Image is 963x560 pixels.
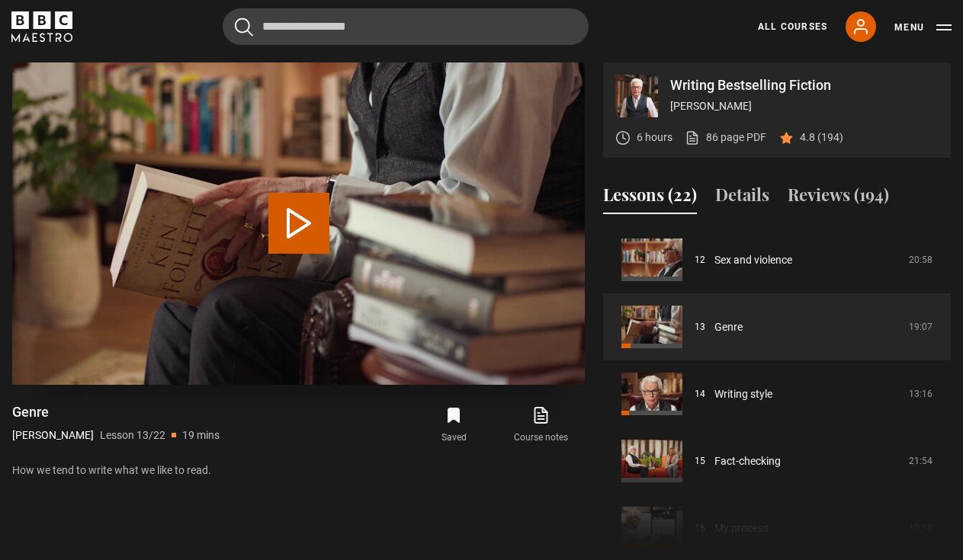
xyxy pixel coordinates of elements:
svg: BBC Maestro [11,11,72,42]
button: Toggle navigation [894,20,952,35]
a: Genre [714,319,743,335]
p: 4.8 (194) [800,130,843,146]
p: 6 hours [637,130,672,146]
h1: Genre [12,403,220,421]
a: Fact-checking [714,453,781,469]
a: All Courses [758,20,827,34]
button: Submit the search query [235,18,253,37]
a: 86 page PDF [685,130,766,146]
a: Sex and violence [714,252,792,268]
p: [PERSON_NAME] [670,98,939,114]
button: Reviews (194) [788,182,889,214]
p: Writing Bestselling Fiction [670,78,939,92]
button: Details [715,182,769,214]
a: Writing style [714,386,772,402]
video-js: Video Player [12,62,585,384]
p: 19 mins [182,427,220,443]
button: Play Lesson Genre [268,193,329,254]
p: Lesson 13/22 [100,427,165,443]
p: How we tend to write what we like to read. [12,462,585,478]
button: Saved [410,403,497,447]
p: [PERSON_NAME] [12,427,94,443]
input: Search [223,8,589,45]
button: Lessons (22) [603,182,697,214]
a: Course notes [498,403,585,447]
